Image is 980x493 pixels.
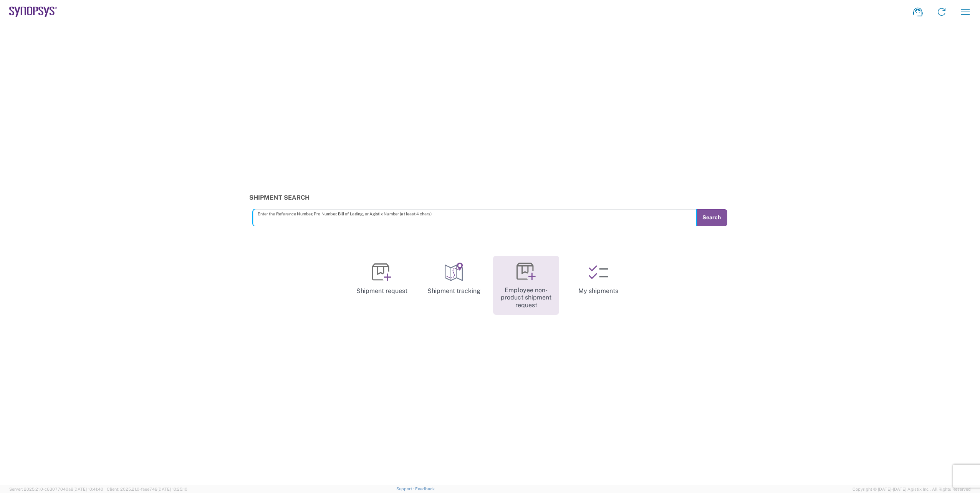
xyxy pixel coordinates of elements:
span: [DATE] 10:41:40 [73,487,103,491]
span: [DATE] 10:25:10 [157,487,187,491]
a: Feedback [415,486,435,491]
h3: Shipment Search [249,194,731,201]
span: Server: 2025.21.0-c63077040a8 [9,487,103,491]
button: Search [696,209,727,226]
a: Shipment request [349,256,415,302]
a: Shipment tracking [421,256,487,302]
a: Employee non-product shipment request [493,256,559,315]
a: My shipments [565,256,631,302]
span: Client: 2025.21.0-faee749 [107,487,187,491]
span: Copyright © [DATE]-[DATE] Agistix Inc., All Rights Reserved [853,486,971,493]
a: Support [396,486,416,491]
